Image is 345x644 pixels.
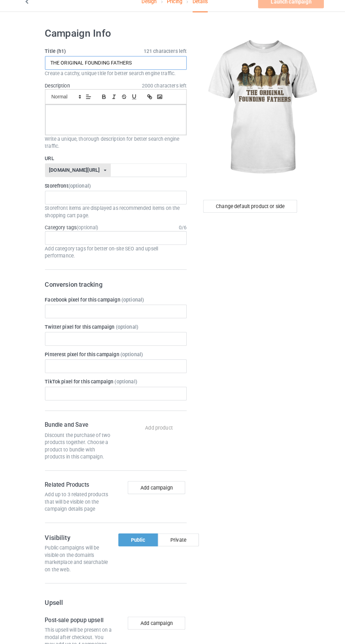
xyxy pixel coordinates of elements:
span: (optional) [119,353,142,359]
span: (optional) [114,380,136,385]
label: TikTok pixel for this campaign [45,379,184,386]
h3: Visibility [45,531,112,539]
h3: Conversion tracking [45,283,184,291]
span: (optional) [68,188,90,194]
div: Public [117,531,156,544]
a: Design [140,0,155,20]
label: URL [45,160,184,168]
div: Write a unique, thorough description for better search engine traffic. [45,141,184,156]
div: Discount the purchase of two products together. Choose a product to bundle with products in this ... [45,431,112,460]
div: Add category tags for better on-site SEO and upsell performance. [45,249,184,263]
h4: Related Products [45,480,112,487]
span: 2000 characters left [140,89,184,96]
label: Storefront [45,187,184,194]
h4: Bundle and Save [45,421,112,429]
div: This upsell will be present on a modal after checkout. You may add up to 4 campaigns. [45,622,112,643]
div: Add up to 3 related products that will be visible on the campaign details page [45,490,112,511]
span: 121 characters left [142,55,184,62]
div: Private [156,531,196,544]
span: (optional) [115,326,137,332]
label: Pinterest pixel for this campaign [45,352,184,359]
span: (optional) [76,229,98,235]
span: (optional) [120,299,143,305]
label: Category tags [45,228,98,235]
button: Add campaign [126,613,183,625]
label: Twitter pixel for this campaign [45,326,184,333]
div: Public campaigns will be visible on the domain's marketplace and searchable on the web. [45,542,112,570]
button: Add campaign [126,480,183,493]
div: Storefront items are displayed as recommended items on the shopping cart page. [45,209,184,223]
a: Pricing [165,0,180,20]
label: Facebook pixel for this campaign [45,299,184,306]
label: Title (h1) [45,55,184,62]
div: Change default product or side [200,205,292,217]
h3: Upsell [45,595,184,603]
h1: Campaign Info [45,35,184,48]
div: 0 / 6 [176,228,184,235]
div: Details [190,0,205,21]
div: Create a catchy, unique title for better search engine traffic. [45,77,184,84]
div: [DOMAIN_NAME][URL] [49,173,99,178]
label: Description [45,90,70,96]
h4: Post-sale popup upsell [45,613,112,620]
